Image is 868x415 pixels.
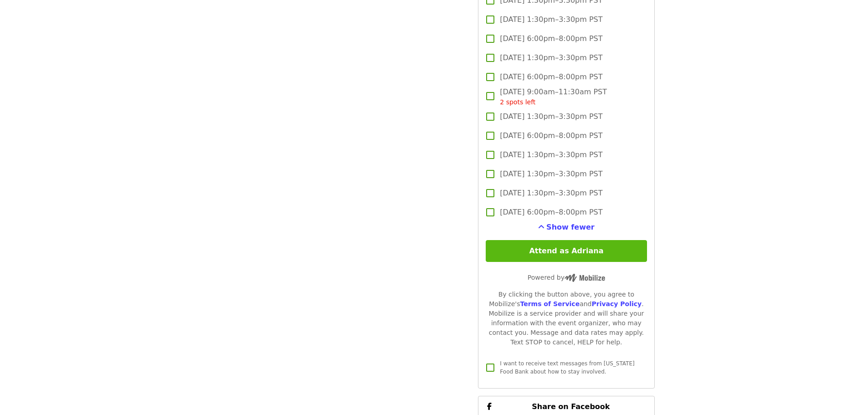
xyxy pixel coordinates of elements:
span: [DATE] 1:30pm–3:30pm PST [500,149,602,160]
span: Powered by [528,274,605,281]
span: [DATE] 1:30pm–3:30pm PST [500,52,602,63]
span: [DATE] 9:00am–11:30am PST [500,87,607,107]
div: By clicking the button above, you agree to Mobilize's and . Mobilize is a service provider and wi... [486,290,647,347]
span: [DATE] 6:00pm–8:00pm PST [500,72,602,82]
a: Privacy Policy [591,300,642,307]
span: [DATE] 1:30pm–3:30pm PST [500,14,602,25]
span: Show fewer [546,223,595,231]
span: [DATE] 1:30pm–3:30pm PST [500,169,602,179]
span: 2 spots left [500,98,535,106]
a: Terms of Service [520,300,580,307]
span: [DATE] 6:00pm–8:00pm PST [500,130,602,141]
span: Share on Facebook [532,402,610,411]
button: See more timeslots [538,222,595,233]
span: [DATE] 6:00pm–8:00pm PST [500,207,602,218]
span: [DATE] 6:00pm–8:00pm PST [500,33,602,44]
button: Attend as Adriana [486,240,647,262]
img: Powered by Mobilize [565,274,605,282]
span: I want to receive text messages from [US_STATE] Food Bank about how to stay involved. [500,360,634,375]
span: [DATE] 1:30pm–3:30pm PST [500,111,602,122]
span: [DATE] 1:30pm–3:30pm PST [500,188,602,199]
